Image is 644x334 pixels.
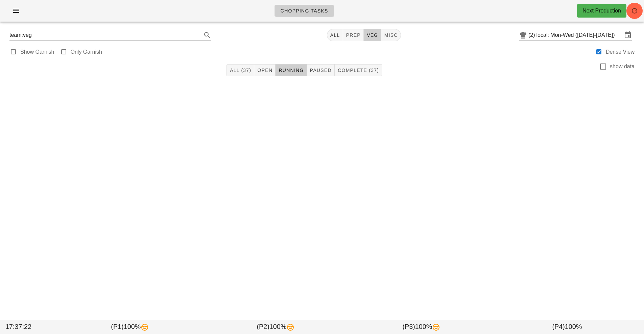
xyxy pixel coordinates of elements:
button: Running [276,64,307,76]
button: Paused [307,64,335,76]
button: prep [343,29,364,41]
label: Only Garnish [71,49,102,55]
div: (2) [528,32,536,38]
button: All (37) [226,64,254,76]
span: Complete (37) [337,68,379,73]
a: Chopping Tasks [275,5,334,17]
span: All (37) [230,68,251,73]
span: prep [346,32,361,38]
label: Dense View [606,49,635,55]
div: Next Production [582,7,621,15]
span: All [330,32,340,38]
button: All [327,29,343,41]
button: misc [381,29,401,41]
span: misc [384,32,398,38]
label: show data [610,63,635,70]
span: Running [278,68,304,73]
span: Chopping Tasks [280,8,328,14]
span: Open [257,68,272,73]
button: veg [364,29,381,41]
label: Show Garnish [20,49,54,55]
button: Complete (37) [335,64,382,76]
span: Paused [310,68,332,73]
span: veg [366,32,378,38]
button: Open [254,64,276,76]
